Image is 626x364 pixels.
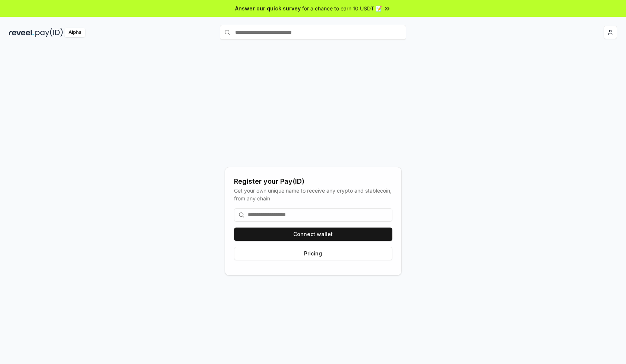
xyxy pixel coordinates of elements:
[234,176,392,187] div: Register your Pay(ID)
[234,247,392,260] button: Pricing
[235,4,301,12] span: Answer our quick survey
[234,228,392,241] button: Connect wallet
[234,187,392,202] div: Get your own unique name to receive any crypto and stablecoin, from any chain
[64,28,85,37] div: Alpha
[9,28,34,37] img: reveel_dark
[35,28,63,37] img: pay_id
[302,4,382,12] span: for a chance to earn 10 USDT 📝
